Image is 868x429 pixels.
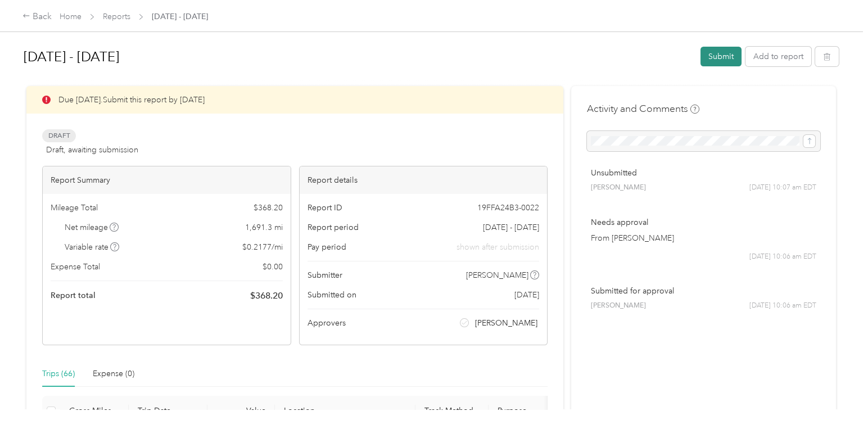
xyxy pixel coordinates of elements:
[475,317,537,329] span: [PERSON_NAME]
[24,43,693,70] h1: Aug 1 - 31, 2025
[22,10,52,24] div: Back
[749,252,816,262] span: [DATE] 10:06 am EDT
[245,222,283,233] span: 1,691.3 mi
[103,12,130,21] a: Reports
[250,289,283,302] span: $ 368.20
[308,222,359,233] span: Report period
[60,396,129,427] th: Gross Miles
[300,166,548,194] div: Report details
[129,396,207,427] th: Trip Date
[514,289,539,301] span: [DATE]
[415,396,489,427] th: Track Method
[275,396,415,427] th: Location
[65,222,119,233] span: Net mileage
[805,366,868,429] iframe: Everlance-gr Chat Button Frame
[93,368,134,380] div: Expense (0)
[591,216,816,228] p: Needs approval
[700,47,742,66] button: Submit
[242,241,283,253] span: $ 0.2177 / mi
[749,183,816,193] span: [DATE] 10:07 am EDT
[483,222,539,233] span: [DATE] - [DATE]
[43,166,291,194] div: Report Summary
[745,47,811,66] button: Add to report
[51,202,98,214] span: Mileage Total
[207,396,275,427] th: Value
[308,317,346,329] span: Approvers
[51,261,100,273] span: Expense Total
[749,301,816,311] span: [DATE] 10:06 am EDT
[308,289,356,301] span: Submitted on
[308,241,346,253] span: Pay period
[26,86,563,114] div: Due [DATE]. Submit this report by [DATE]
[308,269,342,281] span: Submitter
[489,396,573,427] th: Purpose
[591,285,816,297] p: Submitted for approval
[46,144,138,156] span: Draft, awaiting submission
[591,167,816,179] p: Unsubmitted
[308,202,342,214] span: Report ID
[42,129,76,142] span: Draft
[477,202,539,214] span: 19FFA24B3-0022
[263,261,283,273] span: $ 0.00
[591,232,816,244] p: From [PERSON_NAME]
[42,368,75,380] div: Trips (66)
[152,11,208,22] span: [DATE] - [DATE]
[65,241,120,253] span: Variable rate
[591,301,646,311] span: [PERSON_NAME]
[51,290,96,301] span: Report total
[60,12,82,21] a: Home
[591,183,646,193] span: [PERSON_NAME]
[587,102,699,116] h4: Activity and Comments
[466,269,528,281] span: [PERSON_NAME]
[456,241,539,253] span: shown after submission
[254,202,283,214] span: $ 368.20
